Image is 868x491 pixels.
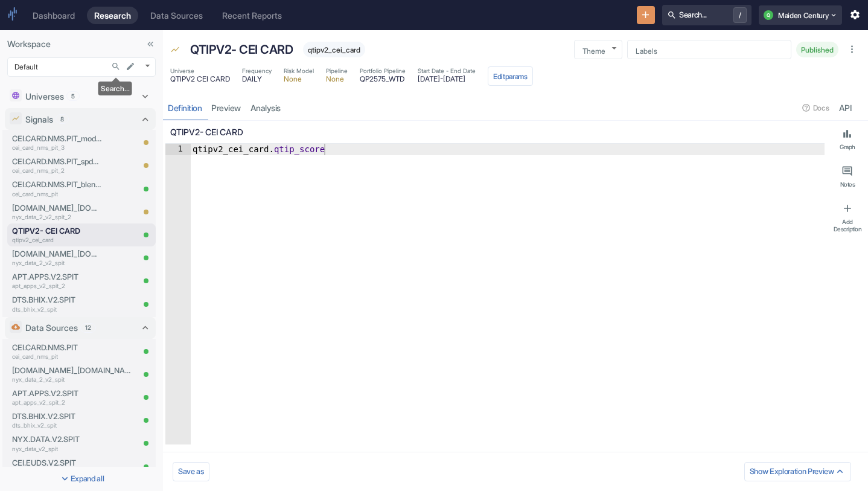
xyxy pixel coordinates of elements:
span: Signal [170,45,180,57]
p: dts_bhix_v2_spit [12,421,133,430]
button: Notes [829,161,866,193]
span: None [326,75,348,83]
button: Editparams [488,66,533,86]
p: CEI.EUDS.V2.SPIT [12,457,133,469]
a: APT.APPS.V2.SPITapt_apps_v2_spit_2 [12,388,133,407]
a: preview [206,95,246,120]
p: qtipv2_cei_card [12,236,101,245]
p: NYX.DATA.V2.SPIT [12,434,133,445]
span: 5 [67,92,79,101]
a: NYX.DATA.V2.SPITnyx_data_v2_spit [12,434,133,453]
p: apt_apps_v2_spit_2 [12,281,101,290]
a: [DOMAIN_NAME]_[DOMAIN_NAME]nyx_data_2_v2_spit_2 [12,202,101,222]
a: [DOMAIN_NAME]_[DOMAIN_NAME]nyx_data_2_v2_spit [12,365,133,384]
a: Data Sources [143,7,210,24]
p: nyx_data_2_v2_spit_2 [12,213,101,222]
span: Start Date - End Date [418,66,476,75]
span: DAILY [242,75,272,83]
span: Pipeline [326,66,348,75]
p: CEI.CARD.NMS.PIT_blendeddeltascore [12,179,101,190]
p: CEI.CARD.NMS.PIT_modelweighteddeltascore [12,133,101,144]
span: QP2575_WTD [360,75,406,83]
a: CEI.CARD.NMS.PIT_blendeddeltascorecei_card_nms_pit [12,179,101,198]
p: [DOMAIN_NAME]_[DOMAIN_NAME] [12,202,101,214]
span: qtipv2_cei_card [303,45,365,54]
p: nyx_data_v2_spit [12,444,133,454]
p: Signals [25,113,53,126]
button: Save as [173,462,209,481]
button: Collapse Sidebar [142,36,158,52]
div: Recent Reports [222,10,282,21]
div: Universes5 [5,85,156,107]
p: cei_card_nms_pit [12,190,101,199]
a: analysis [246,95,286,120]
a: DTS.BHIX.V2.SPITdts_bhix_v2_spit [12,294,101,313]
div: Data Sources [150,10,203,21]
p: [DOMAIN_NAME]_[DOMAIN_NAME] [12,248,101,260]
div: API [839,103,852,114]
div: QTIPV2- CEI CARD [187,37,296,62]
p: apt_apps_v2_spit_2 [12,398,133,407]
p: cei_card_nms_pit_3 [12,143,101,152]
p: Workspace [7,37,156,50]
div: 1 [165,144,191,155]
p: nyx_data_2_v2_spit [12,258,101,268]
a: CEI.CARD.NMS.PIT_modelweighteddeltascorecei_card_nms_pit_3 [12,133,101,152]
a: CEI.CARD.NMS.PITcei_card_nms_pit [12,342,133,361]
p: cei_card_nms_pit [12,352,133,361]
p: QTIPV2- CEI CARD [170,126,820,138]
p: [DOMAIN_NAME]_[DOMAIN_NAME] [12,365,133,376]
div: Add Description [832,218,863,233]
p: QTIPV2- CEI CARD [190,40,293,59]
span: 8 [56,115,68,124]
a: [DOMAIN_NAME]_[DOMAIN_NAME]nyx_data_2_v2_spit [12,248,101,268]
p: DTS.BHIX.V2.SPIT [12,294,101,306]
div: Q [764,10,773,20]
p: QTIPV2- CEI CARD [12,225,101,237]
button: Docs [798,98,834,118]
p: DTS.BHIX.V2.SPIT [12,411,133,422]
span: Frequency [242,66,272,75]
span: 12 [81,323,95,332]
p: APT.APPS.V2.SPIT [12,271,101,283]
button: Search... [108,59,124,74]
span: Portfolio Pipeline [360,66,406,75]
a: Dashboard [25,7,82,24]
span: [DATE] - [DATE] [418,75,476,83]
p: nyx_data_2_v2_spit [12,375,133,384]
div: resource tabs [163,95,868,120]
a: DTS.BHIX.V2.SPITdts_bhix_v2_spit [12,411,133,430]
div: Definition [168,103,202,114]
a: CEI.EUDS.V2.SPITcei_euds_v2_spit [12,457,133,477]
a: Research [87,7,138,24]
span: None [284,75,314,83]
button: New Resource [637,6,656,25]
div: Data Sources12 [5,317,156,339]
button: edit [123,59,138,74]
p: CEI.CARD.NMS.PIT_spdeltascore [12,156,101,167]
div: Search... [98,82,132,95]
div: Default [7,57,156,77]
span: QTIPV2 CEI CARD [170,75,230,83]
button: Graph [829,123,866,156]
p: dts_bhix_v2_spit [12,305,101,314]
button: Show Exploration Preview [744,462,851,481]
p: CEI.CARD.NMS.PIT [12,342,133,353]
p: cei_card_nms_pit_2 [12,166,101,175]
div: Signals8 [5,108,156,130]
p: Data Sources [25,321,78,334]
div: Dashboard [33,10,75,21]
button: QMaiden Century [759,5,842,25]
a: CEI.CARD.NMS.PIT_spdeltascorecei_card_nms_pit_2 [12,156,101,175]
p: Universes [25,90,64,103]
span: Risk Model [284,66,314,75]
span: Published [796,45,838,54]
p: APT.APPS.V2.SPIT [12,388,133,399]
a: APT.APPS.V2.SPITapt_apps_v2_spit_2 [12,271,101,290]
span: Universe [170,66,230,75]
a: QTIPV2- CEI CARDqtipv2_cei_card [12,225,101,245]
a: Recent Reports [215,7,289,24]
button: Search.../ [662,5,752,25]
button: Expand all [2,469,161,489]
div: Research [94,10,131,21]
